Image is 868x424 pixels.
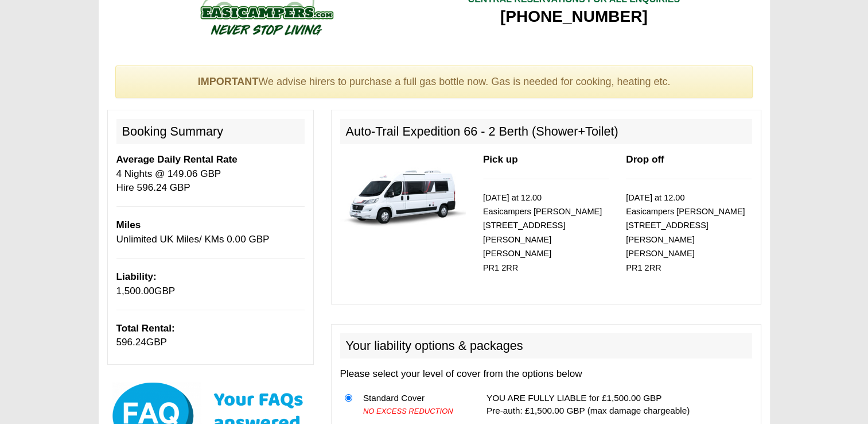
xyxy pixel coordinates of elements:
[198,76,259,87] strong: IMPORTANT
[116,323,175,334] b: Total Rental:
[359,387,469,422] td: Standard Cover
[116,337,146,348] span: 596.24
[116,270,305,298] p: GBP
[116,219,141,230] b: Miles
[626,193,745,272] small: [DATE] at 12.00 Easicampers [PERSON_NAME] [STREET_ADDRESS][PERSON_NAME] [PERSON_NAME] PR1 2RR
[468,6,680,27] div: [PHONE_NUMBER]
[116,271,157,282] b: Liability:
[626,154,664,165] b: Drop off
[115,65,753,99] div: We advise hirers to purchase a full gas bottle now. Gas is needed for cooking, heating etc.
[116,119,305,144] h2: Booking Summary
[340,333,752,359] h2: Your liability options & packages
[116,218,305,246] p: Unlimited UK Miles/ KMs 0.00 GBP
[340,119,752,144] h2: Auto-Trail Expedition 66 - 2 Berth (Shower+Toilet)
[483,193,602,272] small: [DATE] at 12.00 Easicampers [PERSON_NAME] [STREET_ADDRESS][PERSON_NAME] [PERSON_NAME] PR1 2RR
[340,367,752,381] p: Please select your level of cover from the options below
[340,153,466,234] img: 339.jpg
[363,407,453,415] i: NO EXCESS REDUCTION
[116,153,305,195] p: 4 Nights @ 149.06 GBP Hire 596.24 GBP
[482,387,752,422] td: YOU ARE FULLY LIABLE for £1,500.00 GBP Pre-auth: £1,500.00 GBP (max damage chargeable)
[483,154,518,165] b: Pick up
[116,322,305,350] p: GBP
[116,286,155,296] span: 1,500.00
[116,154,238,165] b: Average Daily Rental Rate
